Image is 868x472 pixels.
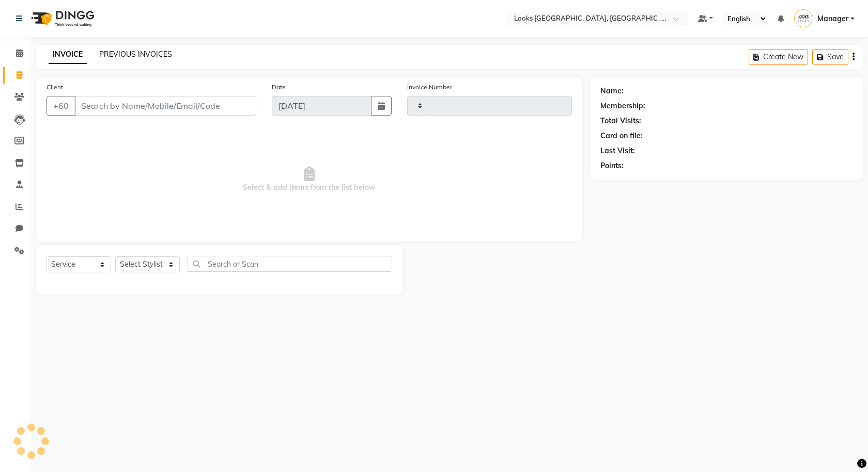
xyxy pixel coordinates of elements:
[99,50,172,59] a: PREVIOUS INVOICES
[600,101,645,111] div: Membership:
[749,49,808,65] button: Create New
[600,131,643,141] div: Card on file:
[188,256,392,272] input: Search or Scan
[600,86,624,96] div: Name:
[407,83,452,92] label: Invoice Number
[817,13,848,24] span: Manager
[26,4,97,33] img: logo
[794,9,812,27] img: Manager
[74,96,256,116] input: Search by Name/Mobile/Email/Code
[812,49,848,65] button: Save
[600,116,641,126] div: Total Visits:
[272,83,286,92] label: Date
[600,160,624,171] div: Points:
[47,83,63,92] label: Client
[47,96,75,116] button: +60
[600,145,635,156] div: Last Visit:
[49,45,87,64] a: INVOICE
[47,128,572,231] span: Select & add items from the list below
